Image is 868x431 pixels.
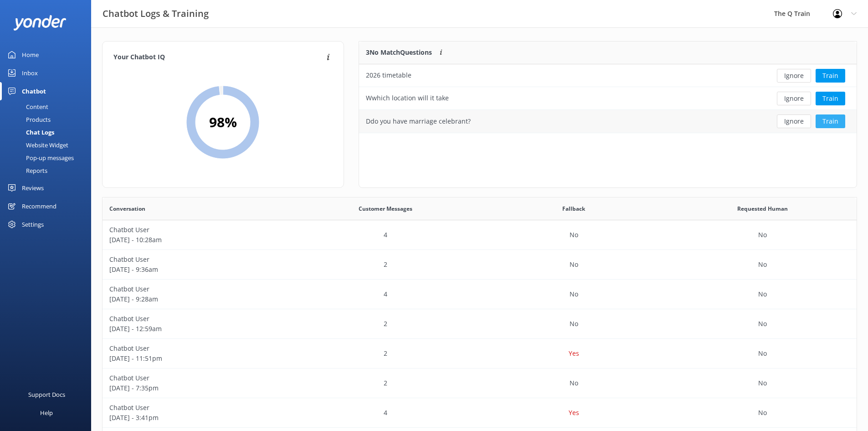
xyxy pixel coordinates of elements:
p: No [758,348,767,358]
div: row [103,309,857,339]
p: 2 [384,348,387,358]
div: row [359,64,857,87]
div: grid [359,64,857,133]
p: [DATE] - 3:41pm [109,413,284,423]
div: row [103,398,857,428]
div: Chat Logs [5,126,54,139]
p: Chatbot User [109,225,284,235]
div: Ddo you have marriage celebrant? [366,116,471,126]
p: 3 No Match Questions [366,47,432,57]
p: 2 [384,260,387,270]
h2: 98 % [209,111,237,133]
p: 2 [384,378,387,388]
div: Website Widget [5,139,68,151]
p: Chatbot User [109,254,284,265]
div: Inbox [22,64,38,82]
span: Requested Human [737,204,788,213]
div: row [103,339,857,369]
p: No [758,408,767,418]
span: Conversation [109,204,145,213]
button: Ignore [777,69,811,83]
p: 4 [384,408,387,418]
p: [DATE] - 7:35pm [109,383,284,393]
p: Yes [569,408,579,418]
div: Products [5,113,51,126]
div: Wwhich location will it take [366,93,449,103]
a: Website Widget [5,139,91,151]
p: Chatbot User [109,343,284,353]
p: [DATE] - 11:51pm [109,353,284,363]
div: Support Docs [28,385,65,404]
p: 4 [384,230,387,240]
button: Ignore [777,114,811,128]
div: Home [22,46,39,64]
button: Train [816,69,845,83]
button: Ignore [777,92,811,105]
p: No [758,289,767,299]
a: Reports [5,164,91,177]
div: Reviews [22,179,44,197]
p: 4 [384,289,387,299]
p: No [758,319,767,329]
p: [DATE] - 9:36am [109,265,284,275]
p: No [758,378,767,388]
p: Chatbot User [109,284,284,294]
a: Pop-up messages [5,151,91,164]
a: Products [5,113,91,126]
h4: Your Chatbot IQ [113,52,324,62]
div: row [103,280,857,309]
a: Content [5,100,91,113]
p: Yes [569,348,579,358]
p: [DATE] - 9:28am [109,294,284,304]
div: row [103,250,857,280]
div: Chatbot [22,82,46,100]
span: Customer Messages [359,204,412,213]
h3: Chatbot Logs & Training [103,6,209,21]
div: Help [40,404,53,422]
p: Chatbot User [109,403,284,413]
p: No [570,378,578,388]
div: Recommend [22,197,56,215]
div: Reports [5,164,47,177]
p: No [570,319,578,329]
p: No [570,260,578,270]
a: Chat Logs [5,126,91,139]
div: row [103,369,857,398]
div: row [359,110,857,133]
p: [DATE] - 10:28am [109,235,284,245]
span: Fallback [562,204,585,213]
button: Train [816,92,845,105]
div: Pop-up messages [5,151,74,164]
img: yonder-white-logo.png [14,15,66,30]
button: Train [816,114,845,128]
div: row [359,87,857,110]
p: No [758,260,767,270]
div: row [103,220,857,250]
p: Chatbot User [109,314,284,324]
p: [DATE] - 12:59am [109,324,284,334]
p: No [570,289,578,299]
div: 2026 timetable [366,70,411,80]
p: Chatbot User [109,373,284,383]
p: No [758,230,767,240]
div: Settings [22,215,44,234]
p: 2 [384,319,387,329]
p: No [570,230,578,240]
div: Content [5,100,48,113]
